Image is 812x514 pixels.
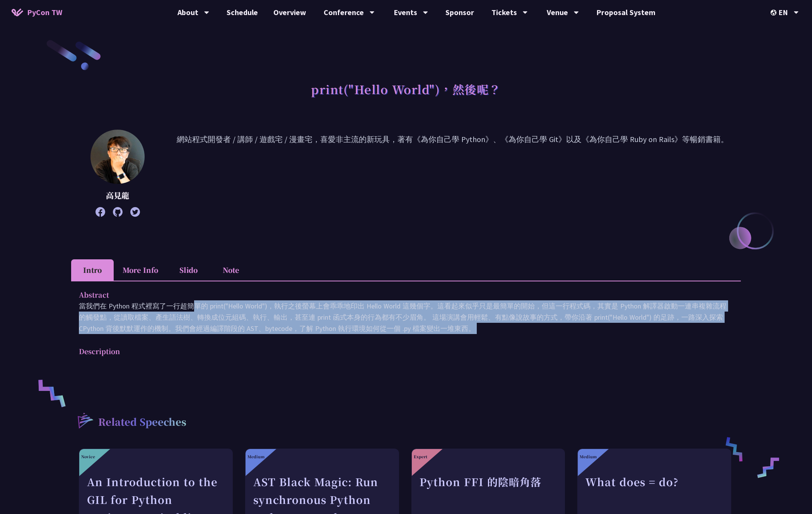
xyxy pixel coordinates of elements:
[167,259,210,281] li: Slido
[210,259,252,281] li: Note
[27,7,62,18] span: PyCon TW
[12,9,23,16] img: Home icon of PyCon TW 2025
[311,77,501,101] h1: print("Hello World")，然後呢？
[90,190,145,201] p: 高見龍
[164,134,741,213] p: 網站程式開發者 / 講師 / 遊戲宅 / 漫畫宅，喜愛非主流的新玩具，著有《為你自己學 Python》、《為你自己學 Git》以及《為你自己學 Ruby on Rails》等暢銷書籍。
[247,454,264,459] div: Medium
[79,346,718,357] p: Description
[71,259,114,281] li: Intro
[79,300,733,334] p: 當我們在 Python 程式裡寫了一行超簡單的 print("Hello World")，執行之後螢幕上會乖乖地印出 Hello World 這幾個字。這看起來似乎只是最簡單的開始，但這一行程式...
[580,454,597,459] div: Medium
[81,454,95,459] div: Novice
[114,259,167,281] li: More Info
[66,401,104,439] img: r3.8d01567.svg
[414,454,427,459] div: Expert
[90,130,145,184] img: 高見龍
[79,289,718,300] p: Abstract
[4,3,70,22] a: PyCon TW
[771,10,778,15] img: Locale Icon
[98,415,186,430] p: Related Speeches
